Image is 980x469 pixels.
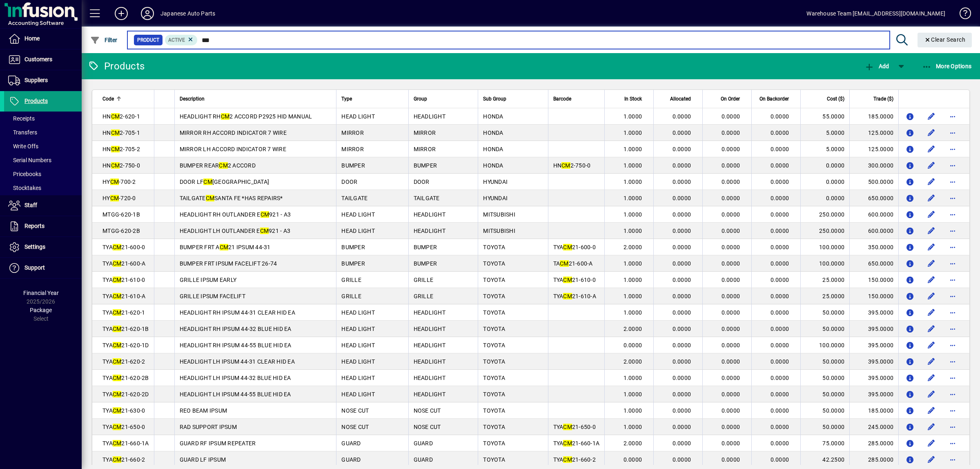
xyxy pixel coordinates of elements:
span: Stocktakes [8,185,41,191]
a: Transfers [4,125,82,139]
span: BUMPER [414,260,437,267]
button: Edit [925,290,938,303]
span: MIRROR [414,146,436,152]
button: Edit [925,175,938,188]
button: Edit [925,110,938,123]
button: Edit [925,192,938,205]
button: More options [946,241,959,254]
button: More options [946,192,959,205]
button: Edit [925,257,938,270]
button: Edit [925,241,938,254]
button: Edit [925,306,938,319]
span: TAILGATE SANTA FE *HAS REPAIRS* [180,195,283,201]
span: HONDA [483,130,503,136]
span: 0.0000 [722,260,740,267]
td: 395.0000 [849,337,898,353]
span: Code [102,94,114,103]
span: Filter [90,37,118,43]
em: CM [111,113,120,120]
span: 0.0000 [673,326,691,332]
em: CM [206,195,215,201]
a: Customers [4,49,82,70]
em: CM [203,179,212,185]
span: HEADLIGHT [414,228,445,234]
td: 0.0000 [800,190,849,206]
span: 0.0000 [673,293,691,299]
td: 600.0000 [849,223,898,239]
span: Product [137,36,159,44]
span: Group [414,94,427,103]
span: 0.0000 [771,162,789,169]
span: Add [864,63,889,69]
button: Edit [925,224,938,237]
span: Active [168,37,185,43]
button: Edit [925,420,938,433]
a: Staff [4,195,82,216]
td: 5.0000 [800,125,849,141]
a: Stocktakes [4,181,82,195]
td: 250.0000 [800,206,849,223]
span: HEAD LIGHT [341,326,375,332]
span: HEADLIGHT [414,309,445,316]
span: 0.0000 [722,228,740,234]
span: 0.0000 [771,211,789,218]
span: BUMPER FRT IPSUM FACELIFT 26-74 [180,260,277,267]
span: BUMPER [414,244,437,250]
button: Edit [925,273,938,286]
span: Barcode [553,94,571,103]
em: CM [563,244,572,250]
button: Edit [925,388,938,401]
span: GRILLE [414,293,434,299]
div: Type [341,94,403,103]
span: 1.0000 [624,195,642,201]
span: MITSUBISHI [483,228,515,234]
a: Write Offs [4,139,82,153]
span: TYA 21-610-0 [102,277,145,283]
button: Edit [925,453,938,466]
span: Clear Search [924,36,966,43]
span: 0.0000 [771,113,789,120]
button: More options [946,224,959,237]
span: HN 2-620-1 [102,113,140,120]
span: Serial Numbers [8,157,51,163]
span: HEADLIGHT RH IPSUM 44-31 CLEAR HID EA [180,309,295,316]
span: HEAD LIGHT [341,228,375,234]
span: BUMPER [341,162,365,169]
span: 0.0000 [771,244,789,250]
button: More options [946,208,959,221]
td: 25.0000 [800,272,849,288]
td: 125.0000 [849,141,898,157]
em: CM [113,293,122,299]
td: 300.0000 [849,157,898,174]
button: Edit [925,322,938,335]
div: Sub Group [483,94,543,103]
div: Group [414,94,473,103]
button: More options [946,322,959,335]
span: TOYOTA [483,309,505,316]
span: TYA 21-610-0 [553,277,596,283]
td: 25.0000 [800,288,849,304]
a: Reports [4,216,82,237]
span: 0.0000 [771,195,789,201]
span: DOOR LF [GEOGRAPHIC_DATA] [180,179,269,185]
span: 0.0000 [722,326,740,332]
span: 2.0000 [624,244,642,250]
button: Add [862,59,891,74]
span: HEADLIGHT [414,211,445,218]
span: Type [341,94,352,103]
button: More options [946,371,959,384]
span: 1.0000 [624,211,642,218]
button: Edit [925,355,938,368]
span: TOYOTA [483,244,505,250]
button: More options [946,126,959,139]
span: 1.0000 [624,130,642,136]
span: Staff [24,202,37,208]
span: Transfers [8,129,37,136]
span: TYA 21-610-A [553,293,596,299]
span: 0.0000 [673,195,691,201]
td: 600.0000 [849,206,898,223]
a: Support [4,258,82,278]
div: In Stock [610,94,649,103]
span: 0.0000 [722,211,740,218]
span: 1.0000 [624,277,642,283]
